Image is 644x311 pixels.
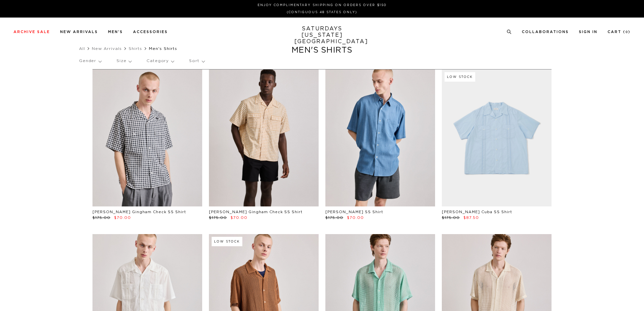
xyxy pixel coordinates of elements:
[625,31,628,34] small: 0
[325,216,343,220] span: $175.00
[108,30,123,34] a: Men's
[463,216,479,220] span: $87.50
[442,216,460,220] span: $175.00
[16,10,628,15] p: (Contiguous 48 States Only)
[442,210,512,214] a: [PERSON_NAME] Cuba SS Shirt
[129,47,142,51] a: Shirts
[209,210,302,214] a: [PERSON_NAME] Gingham Check SS Shirt
[149,47,177,51] span: Men's Shirts
[347,216,364,220] span: $70.00
[92,216,110,220] span: $175.00
[146,53,174,69] p: Category
[608,30,630,34] a: Cart (0)
[133,30,168,34] a: Accessories
[189,53,204,69] p: Sort
[294,26,350,45] a: SATURDAYS[US_STATE][GEOGRAPHIC_DATA]
[92,47,122,51] a: New Arrivals
[79,53,101,69] p: Gender
[445,72,475,82] div: Low Stock
[16,3,628,8] p: Enjoy Complimentary Shipping on Orders Over $150
[209,216,227,220] span: $175.00
[60,30,98,34] a: New Arrivals
[14,30,50,34] a: Archive Sale
[579,30,597,34] a: Sign In
[522,30,569,34] a: Collaborations
[212,237,242,246] div: Low Stock
[79,47,85,51] a: All
[114,216,131,220] span: $70.00
[231,216,247,220] span: $70.00
[325,210,383,214] a: [PERSON_NAME] SS Shirt
[92,210,186,214] a: [PERSON_NAME] Gingham Check SS Shirt
[116,53,131,69] p: Size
